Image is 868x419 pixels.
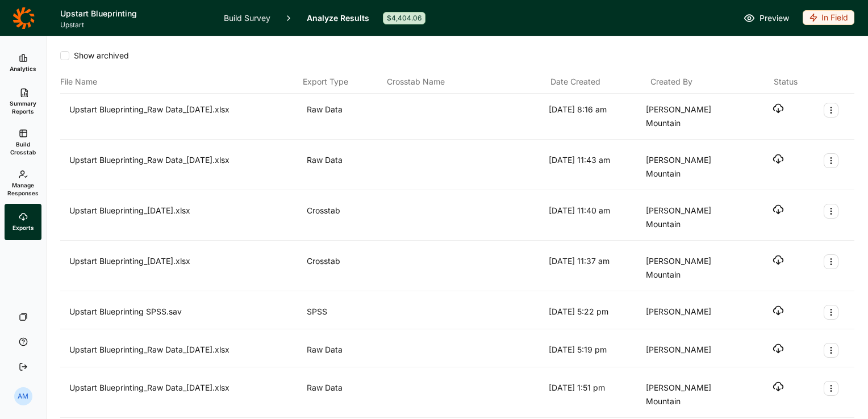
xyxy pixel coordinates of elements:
[824,254,838,269] button: Export Actions
[307,343,385,358] div: Raw Data
[5,204,41,240] a: Exports
[824,103,838,118] button: Export Actions
[69,343,302,358] div: Upstart Blueprinting_Raw Data_[DATE].xlsx
[549,343,642,358] div: [DATE] 5:19 pm
[824,381,838,396] button: Export Actions
[5,122,41,163] a: Build Crosstab
[5,163,41,204] a: Manage Responses
[307,153,385,181] div: Raw Data
[5,81,41,122] a: Summary Reports
[307,254,385,282] div: Crosstab
[69,381,302,408] div: Upstart Blueprinting_Raw Data_[DATE].xlsx
[60,75,298,89] div: File Name
[773,254,784,266] button: Download file
[646,305,739,320] div: [PERSON_NAME]
[549,153,642,181] div: [DATE] 11:43 am
[550,75,646,89] div: Date Created
[773,153,784,165] button: Download file
[803,10,854,25] div: In Field
[69,103,302,130] div: Upstart Blueprinting_Raw Data_[DATE].xlsx
[773,204,784,215] button: Download file
[646,103,739,130] div: [PERSON_NAME] Mountain
[803,10,854,26] button: In Field
[10,65,36,73] span: Analytics
[773,381,784,392] button: Download file
[69,50,129,61] span: Show archived
[383,12,425,24] div: $4,404.06
[60,20,210,30] span: Upstart
[773,103,784,114] button: Download file
[7,181,39,197] span: Manage Responses
[646,343,739,358] div: [PERSON_NAME]
[549,103,642,130] div: [DATE] 8:16 am
[549,381,642,408] div: [DATE] 1:51 pm
[307,103,385,130] div: Raw Data
[650,75,746,89] div: Created By
[774,75,798,89] div: Status
[12,224,34,232] span: Exports
[14,387,32,405] div: AM
[307,305,385,320] div: SPSS
[824,153,838,168] button: Export Actions
[549,254,642,282] div: [DATE] 11:37 am
[773,343,784,354] button: Download file
[646,153,739,181] div: [PERSON_NAME] Mountain
[303,75,382,89] div: Export Type
[60,7,210,20] h1: Upstart Blueprinting
[744,11,789,25] a: Preview
[307,204,385,231] div: Crosstab
[646,381,739,408] div: [PERSON_NAME] Mountain
[824,343,838,358] button: Export Actions
[5,45,41,81] a: Analytics
[387,75,546,89] div: Crosstab Name
[307,381,385,408] div: Raw Data
[549,305,642,320] div: [DATE] 5:22 pm
[69,305,302,320] div: Upstart Blueprinting SPSS.sav
[824,305,838,320] button: Export Actions
[759,11,789,25] span: Preview
[773,305,784,316] button: Download file
[646,204,739,231] div: [PERSON_NAME] Mountain
[69,204,302,231] div: Upstart Blueprinting_[DATE].xlsx
[646,254,739,282] div: [PERSON_NAME] Mountain
[69,254,302,282] div: Upstart Blueprinting_[DATE].xlsx
[549,204,642,231] div: [DATE] 11:40 am
[824,204,838,219] button: Export Actions
[69,153,302,181] div: Upstart Blueprinting_Raw Data_[DATE].xlsx
[9,140,37,156] span: Build Crosstab
[9,99,37,115] span: Summary Reports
